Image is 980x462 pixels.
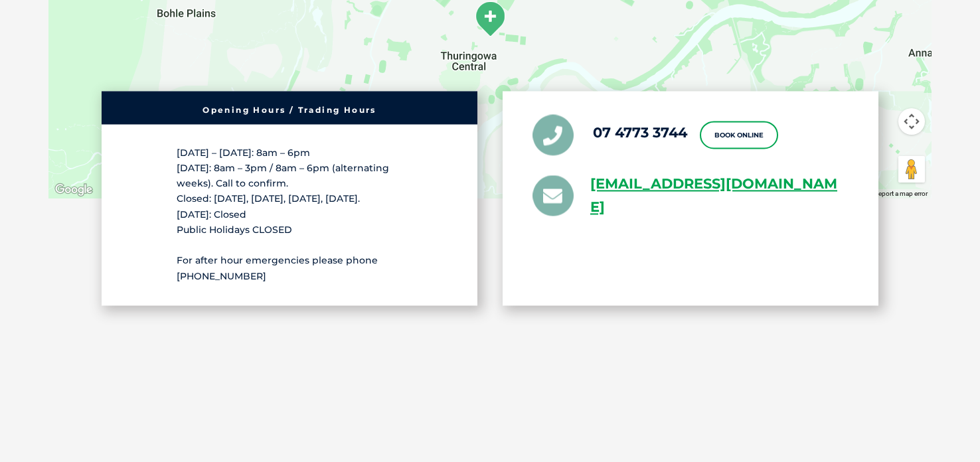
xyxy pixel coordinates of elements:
[590,173,849,219] a: [EMAIL_ADDRESS][DOMAIN_NAME]
[593,124,687,141] a: 07 4773 3744
[177,145,402,238] p: [DATE] – [DATE]: 8am – 6pm [DATE]: 8am – 3pm / 8am – 6pm (alternating weeks). Call to confirm. Cl...
[700,121,778,149] a: Book Online
[108,106,471,114] h6: Opening Hours / Trading Hours
[177,254,402,284] p: For after hour emergencies please phone [PHONE_NUMBER]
